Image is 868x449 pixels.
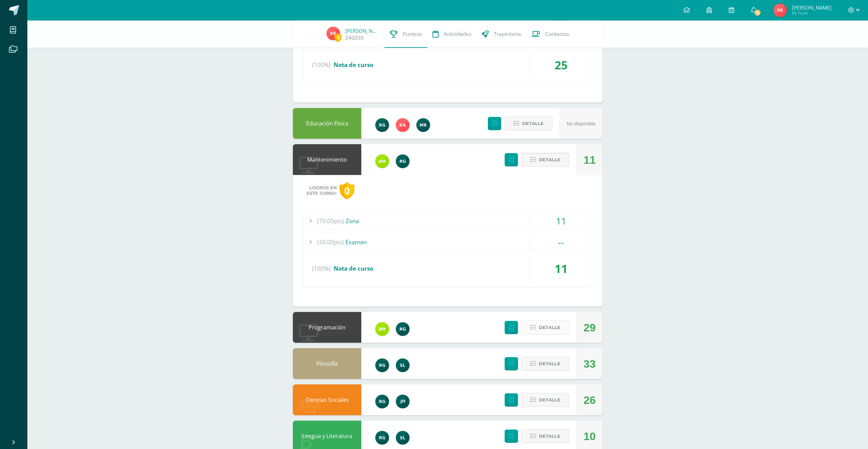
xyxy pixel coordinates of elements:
[293,108,361,139] div: Educación Física
[312,256,331,282] span: (100%)
[545,30,569,38] span: Contactos
[334,264,373,272] span: Nota de curso
[792,4,831,11] span: [PERSON_NAME]
[530,213,592,229] div: 11
[396,154,410,168] img: 24ef3269677dd7dd963c57b86ff4a022.png
[326,27,340,40] img: 4cf15d57d07b0c6be4d9415868b44227.png
[539,430,560,443] span: Detalle
[293,348,361,379] div: Filosofía
[293,144,361,175] div: Mantenimiento
[375,118,389,132] img: 24ef3269677dd7dd963c57b86ff4a022.png
[521,429,569,443] button: Detalle
[375,154,389,168] img: fb2ca82e8de93e60a5b7f1e46d7c79f5.png
[521,357,569,371] button: Detalle
[521,321,569,335] button: Detalle
[567,121,596,126] span: No disponible
[530,52,592,78] div: 25
[293,384,361,415] div: Ciencias Sociales
[396,322,410,336] img: 24ef3269677dd7dd963c57b86ff4a022.png
[396,395,410,408] img: 2f952caa3f07b7df01ee2ceb26827530.png
[303,213,592,229] div: Zona
[494,30,521,38] span: Trayectoria
[583,385,596,416] div: 26
[521,393,569,407] button: Detalle
[583,145,596,175] div: 11
[477,21,526,48] a: Trayectoria
[317,234,344,250] span: (30.00pts)
[522,117,544,130] span: Detalle
[444,30,471,38] span: Actividades
[539,394,560,406] span: Detalle
[427,21,477,48] a: Actividades
[521,153,569,167] button: Detalle
[334,33,342,42] span: 0
[303,234,592,250] div: Examen
[334,61,373,69] span: Nota de curso
[396,431,410,445] img: aeec87acf9f73d1a1c3505d5770713a8.png
[530,256,592,282] div: 11
[375,358,389,372] img: 24ef3269677dd7dd963c57b86ff4a022.png
[385,21,427,48] a: Punteos
[375,395,389,408] img: 24ef3269677dd7dd963c57b86ff4a022.png
[526,21,574,48] a: Contactos
[539,153,560,166] span: Detalle
[754,9,761,16] span: 11
[396,358,410,372] img: aeec87acf9f73d1a1c3505d5770713a8.png
[539,321,560,334] span: Detalle
[530,234,592,250] div: --
[792,10,831,16] span: Mi Perfil
[403,30,422,38] span: Punteos
[345,34,364,41] a: 240035
[539,357,560,370] span: Detalle
[345,27,379,34] a: [PERSON_NAME]
[312,52,331,78] span: (100%)
[583,312,596,343] div: 29
[505,117,553,131] button: Detalle
[773,3,787,17] img: 4cf15d57d07b0c6be4d9415868b44227.png
[416,118,430,132] img: dcbde16094ad5605c855cf189b900fc8.png
[375,322,389,336] img: fb2ca82e8de93e60a5b7f1e46d7c79f5.png
[396,118,410,132] img: 760639804b77a624a8a153f578963b33.png
[375,431,389,445] img: 24ef3269677dd7dd963c57b86ff4a022.png
[307,185,337,196] span: Logros en este curso:
[293,312,361,343] div: Programación
[583,349,596,379] div: 33
[317,213,344,229] span: (70.00pts)
[339,182,354,200] div: 0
